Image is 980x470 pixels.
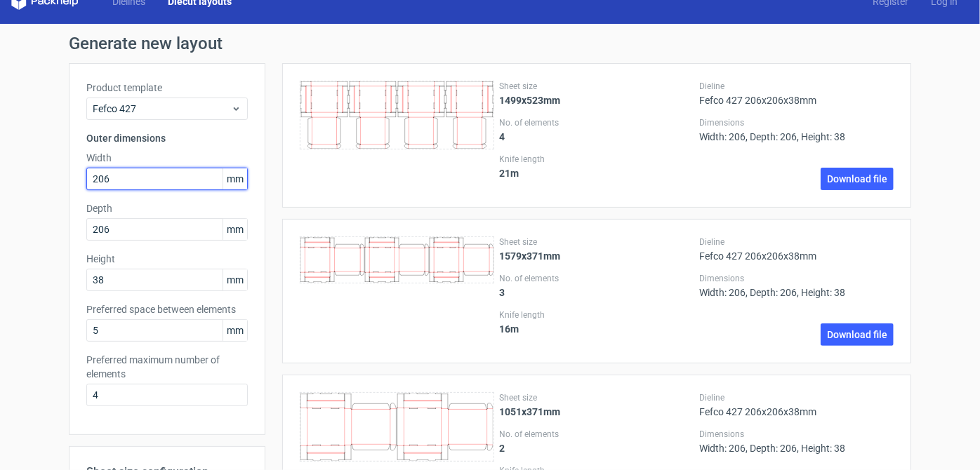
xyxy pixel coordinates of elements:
[500,95,561,106] strong: 1499x523mm
[699,392,894,403] label: Dieline
[69,35,911,52] h1: Generate new layout
[500,429,694,440] label: No. of elements
[699,81,894,106] div: Fefco 427 206x206x38mm
[500,168,519,179] strong: 21 m
[500,154,694,165] label: Knife length
[500,443,505,454] strong: 2
[223,219,247,240] span: mm
[86,151,248,165] label: Width
[699,429,894,454] div: Width: 206, Depth: 206, Height: 38
[500,273,694,284] label: No. of elements
[500,406,561,417] strong: 1051x371mm
[86,252,248,266] label: Height
[86,131,248,145] h3: Outer dimensions
[699,117,894,128] label: Dimensions
[86,201,248,215] label: Depth
[500,323,519,335] strong: 16 m
[223,320,247,341] span: mm
[699,273,894,284] label: Dimensions
[500,309,694,321] label: Knife length
[821,323,894,346] a: Download file
[699,81,894,92] label: Dieline
[500,236,694,248] label: Sheet size
[699,392,894,417] div: Fefco 427 206x206x38mm
[86,302,248,316] label: Preferred space between elements
[699,117,894,142] div: Width: 206, Depth: 206, Height: 38
[500,131,505,142] strong: 4
[86,353,248,381] label: Preferred maximum number of elements
[223,269,247,290] span: mm
[500,392,694,403] label: Sheet size
[699,273,894,298] div: Width: 206, Depth: 206, Height: 38
[699,429,894,440] label: Dimensions
[821,168,894,190] a: Download file
[86,81,248,95] label: Product template
[699,236,894,262] div: Fefco 427 206x206x38mm
[500,81,694,92] label: Sheet size
[223,168,247,189] span: mm
[500,287,505,298] strong: 3
[500,250,561,262] strong: 1579x371mm
[93,102,231,116] span: Fefco 427
[500,117,694,128] label: No. of elements
[699,236,894,248] label: Dieline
